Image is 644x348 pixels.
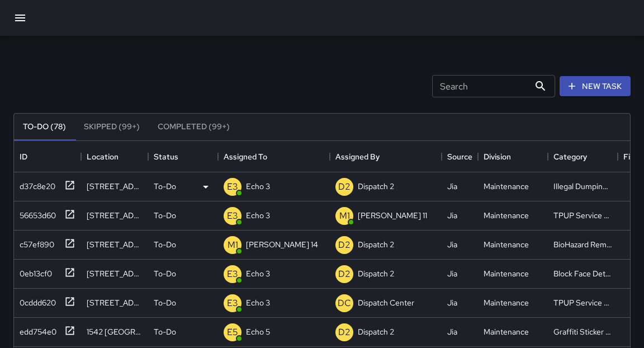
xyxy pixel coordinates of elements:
[87,210,143,221] div: 2430 Broadway
[548,141,618,172] div: Category
[15,205,56,221] div: 56653d60
[227,297,238,310] p: E3
[553,141,587,172] div: Category
[246,297,270,308] p: Echo 3
[154,268,176,279] p: To-Do
[75,114,149,140] button: Skipped (99+)
[553,239,612,250] div: BioHazard Removed
[358,210,427,221] p: [PERSON_NAME] 11
[224,141,267,172] div: Assigned To
[87,268,143,279] div: 460 8th Street
[358,181,394,192] p: Dispatch 2
[246,239,318,250] p: [PERSON_NAME] 14
[87,326,143,337] div: 1542 Broadway
[218,141,330,172] div: Assigned To
[358,239,394,250] p: Dispatch 2
[338,267,351,281] p: D2
[447,297,457,308] div: Jia
[227,209,238,223] p: E3
[15,293,56,308] div: 0cddd620
[154,181,176,192] p: To-Do
[338,238,351,252] p: D2
[553,181,612,192] div: Illegal Dumping Removed
[227,326,238,339] p: E5
[447,268,457,279] div: Jia
[15,322,56,337] div: edd754e0
[154,141,178,172] div: Status
[20,141,27,172] div: ID
[330,141,442,172] div: Assigned By
[553,268,612,279] div: Block Face Detailed
[154,210,176,221] p: To-Do
[447,239,457,250] div: Jia
[358,268,394,279] p: Dispatch 2
[338,180,351,194] p: D2
[484,181,529,192] div: Maintenance
[447,326,457,337] div: Jia
[87,181,143,192] div: 1011 Broadway
[478,141,548,172] div: Division
[447,181,457,192] div: Jia
[14,141,81,172] div: ID
[87,297,143,308] div: 2323 Valley Street
[149,114,239,140] button: Completed (99+)
[560,76,631,97] button: New Task
[358,297,414,308] p: Dispatch Center
[338,326,351,339] p: D2
[447,141,472,172] div: Source
[335,141,380,172] div: Assigned By
[358,326,394,337] p: Dispatch 2
[553,326,612,337] div: Graffiti Sticker Abated Small
[484,210,529,221] div: Maintenance
[246,210,270,221] p: Echo 3
[339,209,350,223] p: M1
[484,297,529,308] div: Maintenance
[154,239,176,250] p: To-Do
[442,141,478,172] div: Source
[15,264,52,279] div: 0eb13cf0
[246,181,270,192] p: Echo 3
[338,297,351,310] p: DC
[81,141,148,172] div: Location
[484,239,529,250] div: Maintenance
[15,176,55,192] div: d37c8e20
[246,268,270,279] p: Echo 3
[87,239,143,250] div: 601 12th Street
[14,114,75,140] button: To-Do (78)
[154,326,176,337] p: To-Do
[246,326,270,337] p: Echo 5
[148,141,218,172] div: Status
[15,234,54,250] div: c57ef890
[447,210,457,221] div: Jia
[227,180,238,194] p: E3
[87,141,119,172] div: Location
[484,326,529,337] div: Maintenance
[484,141,511,172] div: Division
[553,210,612,221] div: TPUP Service Requested
[553,297,612,308] div: TPUP Service Requested
[228,238,238,252] p: M1
[154,297,176,308] p: To-Do
[484,268,529,279] div: Maintenance
[227,267,238,281] p: E3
